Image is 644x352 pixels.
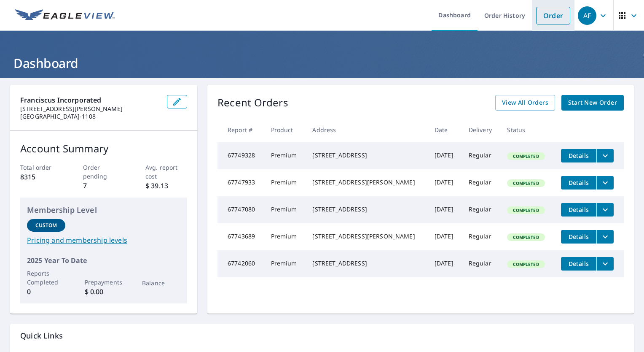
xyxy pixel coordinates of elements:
[20,163,62,172] p: Total order
[495,95,555,111] a: View All Orders
[27,287,65,297] p: 0
[20,113,160,120] p: [GEOGRAPHIC_DATA]-1108
[312,178,421,187] div: [STREET_ADDRESS][PERSON_NAME]
[264,117,306,142] th: Product
[35,222,57,229] p: Custom
[15,9,115,22] img: EV Logo
[264,223,306,250] td: Premium
[27,269,65,287] p: Reports Completed
[566,206,591,214] span: Details
[27,255,180,265] p: 2025 Year To Date
[566,260,591,268] span: Details
[312,151,421,160] div: [STREET_ADDRESS]
[83,163,125,181] p: Order pending
[561,95,624,111] a: Start New Order
[462,250,501,277] td: Regular
[217,223,264,250] td: 67743689
[561,176,596,190] button: detailsBtn-67747933
[508,234,544,240] span: Completed
[462,223,501,250] td: Regular
[312,232,421,241] div: [STREET_ADDRESS][PERSON_NAME]
[566,179,591,187] span: Details
[500,117,554,142] th: Status
[596,176,614,190] button: filesDropdownBtn-67747933
[596,257,614,271] button: filesDropdownBtn-67742060
[312,259,421,268] div: [STREET_ADDRESS]
[462,169,501,196] td: Regular
[145,181,187,191] p: $ 39.13
[596,230,614,244] button: filesDropdownBtn-67743689
[145,163,187,181] p: Avg. report cost
[502,97,548,108] span: View All Orders
[508,261,544,267] span: Completed
[428,196,462,223] td: [DATE]
[217,117,264,142] th: Report #
[561,149,596,162] button: detailsBtn-67749328
[508,207,544,213] span: Completed
[264,169,306,196] td: Premium
[462,142,501,169] td: Regular
[264,250,306,277] td: Premium
[85,287,123,297] p: $ 0.00
[561,257,596,271] button: detailsBtn-67742060
[217,142,264,169] td: 67749328
[428,223,462,250] td: [DATE]
[508,153,544,159] span: Completed
[508,180,544,186] span: Completed
[596,203,614,217] button: filesDropdownBtn-67747080
[561,230,596,244] button: detailsBtn-67743689
[20,172,62,182] p: 8315
[306,117,427,142] th: Address
[10,54,634,72] h1: Dashboard
[85,278,123,287] p: Prepayments
[566,233,591,241] span: Details
[20,105,160,113] p: [STREET_ADDRESS][PERSON_NAME]
[566,152,591,160] span: Details
[264,142,306,169] td: Premium
[27,235,180,245] a: Pricing and membership levels
[83,181,125,191] p: 7
[428,142,462,169] td: [DATE]
[142,279,180,287] p: Balance
[20,141,187,156] p: Account Summary
[27,204,180,216] p: Membership Level
[561,203,596,217] button: detailsBtn-67747080
[596,149,614,162] button: filesDropdownBtn-67749328
[568,97,617,108] span: Start New Order
[312,205,421,214] div: [STREET_ADDRESS]
[536,7,570,24] a: Order
[428,250,462,277] td: [DATE]
[217,196,264,223] td: 67747080
[428,169,462,196] td: [DATE]
[20,330,624,341] p: Quick Links
[428,117,462,142] th: Date
[217,95,288,111] p: Recent Orders
[264,196,306,223] td: Premium
[217,250,264,277] td: 67742060
[462,117,501,142] th: Delivery
[578,6,596,25] div: AF
[217,169,264,196] td: 67747933
[20,95,160,105] p: Franciscus Incorporated
[462,196,501,223] td: Regular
